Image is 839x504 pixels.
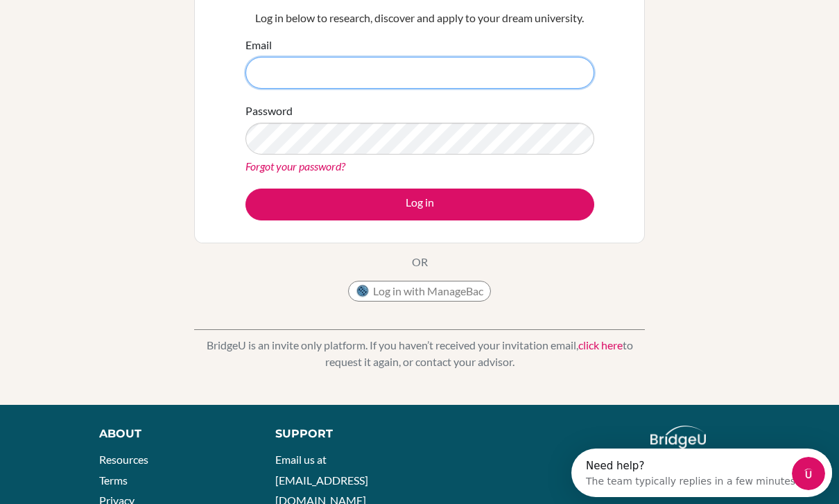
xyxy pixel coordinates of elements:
[15,23,227,37] div: The team typically replies in a few minutes.
[245,10,594,26] p: Log in below to research, discover and apply to your dream university.
[245,189,594,220] button: Log in
[578,338,623,351] a: click here
[245,159,345,173] a: Forgot your password?
[412,254,428,270] p: OR
[245,37,272,53] label: Email
[245,103,293,119] label: Password
[99,453,148,466] a: Resources
[348,281,491,302] button: Log in with ManageBac
[792,457,825,490] iframe: Intercom live chat
[15,12,227,23] div: Need help?
[99,426,243,442] div: About
[6,6,268,44] div: Open Intercom Messenger
[650,426,707,449] img: logo_white@2x-f4f0deed5e89b7ecb1c2cc34c3e3d731f90f0f143d5ea2071677605dd97b5244.png
[275,426,406,442] div: Support
[571,449,832,497] iframe: Intercom live chat discovery launcher
[194,337,645,370] p: BridgeU is an invite only platform. If you haven’t received your invitation email, to request it ...
[99,473,128,487] a: Terms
